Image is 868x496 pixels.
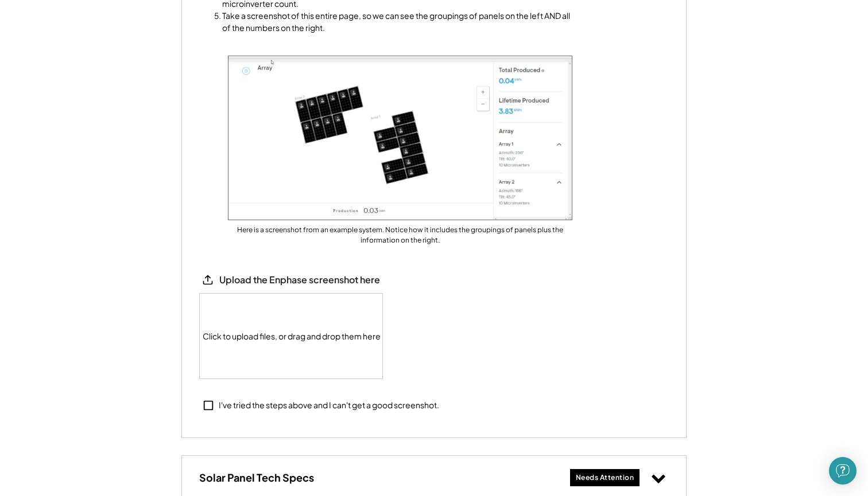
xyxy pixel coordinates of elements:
[228,56,572,220] img: enphase-example.png
[228,225,572,245] div: Here is a screenshot from an example system. Notice how it includes the groupings of panels plus ...
[219,400,439,411] div: I've tried the steps above and I can't get a good screenshot.
[576,473,634,483] div: Needs Attention
[829,457,857,485] div: Open Intercom Messenger
[199,471,314,484] h3: Solar Panel Tech Specs
[200,294,383,378] div: Click to upload files, or drag and drop them here
[219,274,380,286] div: Upload the Enphase screenshot here
[222,10,572,34] li: Take a screenshot of this entire page, so we can see the groupings of panels on the left AND all ...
